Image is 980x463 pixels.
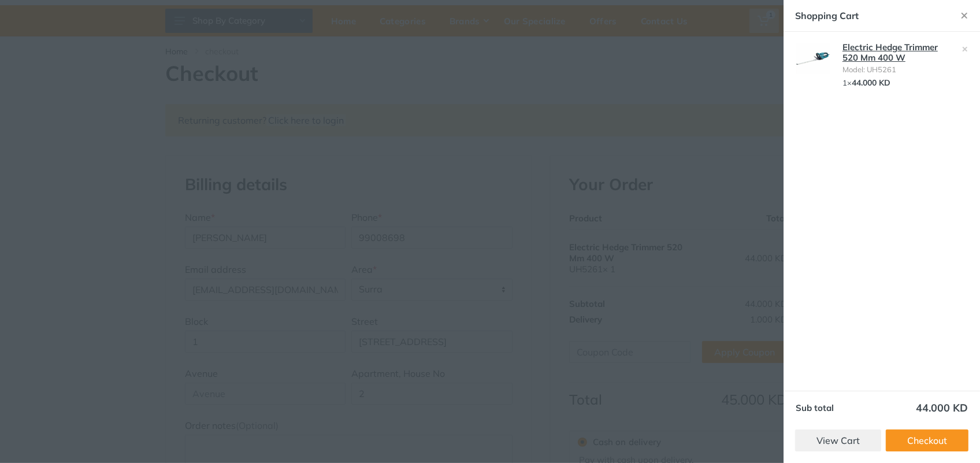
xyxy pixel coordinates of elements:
li: Model: UH5261 [842,65,950,74]
span: 1 [842,78,847,87]
a: Electric Hedge Trimmer 520 Mm 400 W [842,42,938,63]
div: Shopping Cart [795,9,937,23]
a: Checkout [886,429,968,451]
th: Sub total [795,401,877,416]
span: 44.000 KD [852,77,890,88]
div: × [842,77,950,89]
a: View Cart [795,429,881,451]
img: Royal Tools - Electric Hedge Trimmer 520 Mm 400 W [793,43,833,74]
td: 44.000 KD [877,401,968,416]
